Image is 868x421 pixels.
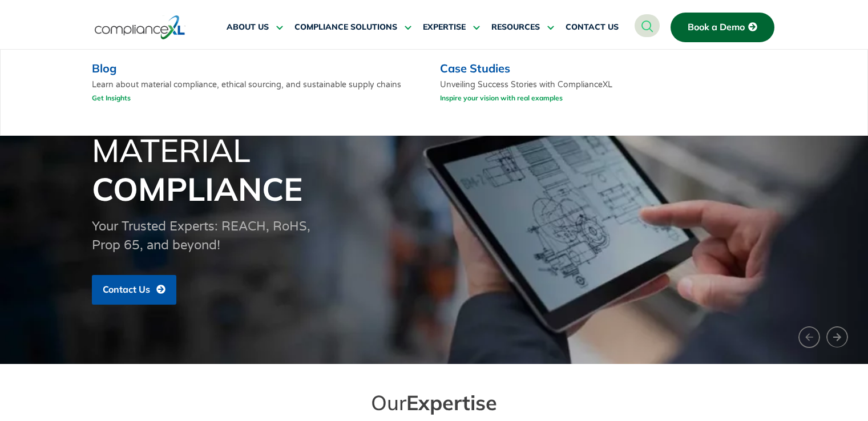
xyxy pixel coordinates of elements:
span: Compliance [92,169,302,209]
a: Inspire your vision with real examples [440,91,563,105]
a: Get Insights [92,91,131,105]
span: Book a Demo [688,22,745,33]
h1: Material [92,131,777,208]
span: RESOURCES [491,22,540,33]
a: CONTACT US [566,14,619,41]
a: Blog [92,61,116,75]
span: Expertise [406,390,497,415]
span: Your Trusted Experts: REACH, RoHS, Prop 65, and beyond! [92,219,310,253]
h2: Our [115,390,754,415]
span: ABOUT US [227,22,269,33]
a: Case Studies [440,61,510,75]
p: Learn about material compliance, ethical sourcing, and sustainable supply chains [92,79,424,108]
a: RESOURCES [491,14,554,41]
img: logo-one.svg [95,14,185,41]
span: EXPERTISE [423,22,466,33]
span: Contact Us [103,285,150,295]
span: COMPLIANCE SOLUTIONS [294,22,397,33]
a: navsearch-button [635,14,660,37]
span: CONTACT US [566,22,619,33]
a: EXPERTISE [423,14,480,41]
p: Unveiling Success Stories with ComplianceXL [440,79,612,108]
a: COMPLIANCE SOLUTIONS [294,14,411,41]
a: Book a Demo [671,13,774,42]
a: ABOUT US [227,14,283,41]
a: Contact Us [92,275,176,305]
